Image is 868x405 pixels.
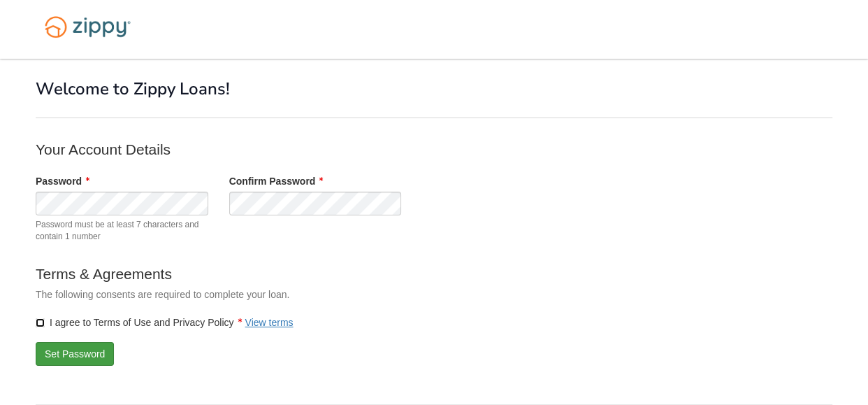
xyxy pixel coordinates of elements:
[36,287,595,301] p: The following consents are required to complete your loan.
[36,318,45,327] input: I agree to Terms of Use and Privacy PolicyView terms
[36,315,294,329] label: I agree to Terms of Use and Privacy Policy
[229,174,324,188] label: Confirm Password
[229,192,402,215] input: Verify Password
[36,80,832,98] h1: Welcome to Zippy Loans!
[245,317,294,328] a: View terms
[36,219,208,243] span: Password must be at least 7 characters and contain 1 number
[36,174,89,188] label: Password
[36,139,595,159] p: Your Account Details
[36,264,595,284] p: Terms & Agreements
[36,342,114,366] button: Set Password
[36,9,140,45] img: Logo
